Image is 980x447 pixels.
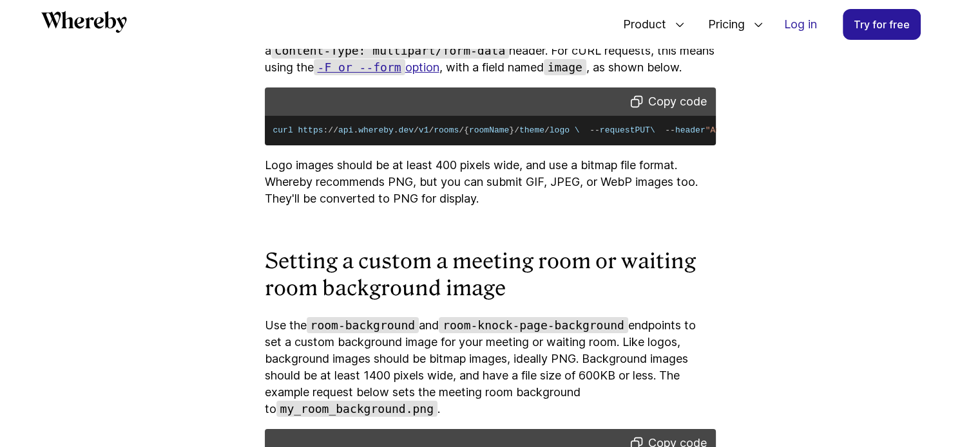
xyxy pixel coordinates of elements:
span: \ [650,125,655,135]
span: whereby [358,125,394,135]
a: -F or --formoption [314,60,439,74]
span: header [675,125,706,135]
span: Product [610,3,669,46]
code: -F or --form [314,59,405,75]
span: / [544,125,550,135]
span: / [459,125,464,135]
a: Try for free [843,9,921,40]
span: request [600,125,635,135]
code: my_room_background.png [276,401,437,417]
code: image [544,59,586,75]
span: curl https [273,125,323,135]
span: / [333,125,338,135]
span: rooms [434,125,459,135]
p: Logo images should be at least 400 pixels wide, and use a bitmap file format. Whereby recommends ... [265,157,716,207]
span: { [464,125,469,135]
a: Log in [774,10,827,39]
span: . [394,125,399,135]
span: dev [399,125,414,135]
span: logo \ [550,125,580,135]
span: . [353,125,358,135]
code: room-background [307,317,419,333]
code: Content-Type: multipart/form-data [271,42,510,59]
span: / [514,125,519,135]
span: / [328,125,333,135]
span: "Authorization: Bearer $WHEREBY_API_KEY" [706,125,907,135]
span: / [414,125,419,135]
p: Use the and endpoints to set a custom background image for your meeting or waiting room. Like log... [265,317,716,417]
span: -- [665,125,675,135]
span: / [428,125,434,135]
span: } [509,125,514,135]
span: theme [519,125,544,135]
a: Whereby [41,11,127,37]
code: room-knock-page-background [439,317,628,333]
span: PUT [635,125,649,135]
span: : [323,125,329,135]
span: api [338,125,353,135]
span: v1 [419,125,429,135]
span: -- [590,125,600,135]
span: roomName [469,125,509,135]
button: Copy code [626,93,711,111]
svg: Whereby [41,11,127,33]
strong: Setting a custom a meeting room or waiting room background image [265,249,696,300]
span: Pricing [695,3,748,46]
